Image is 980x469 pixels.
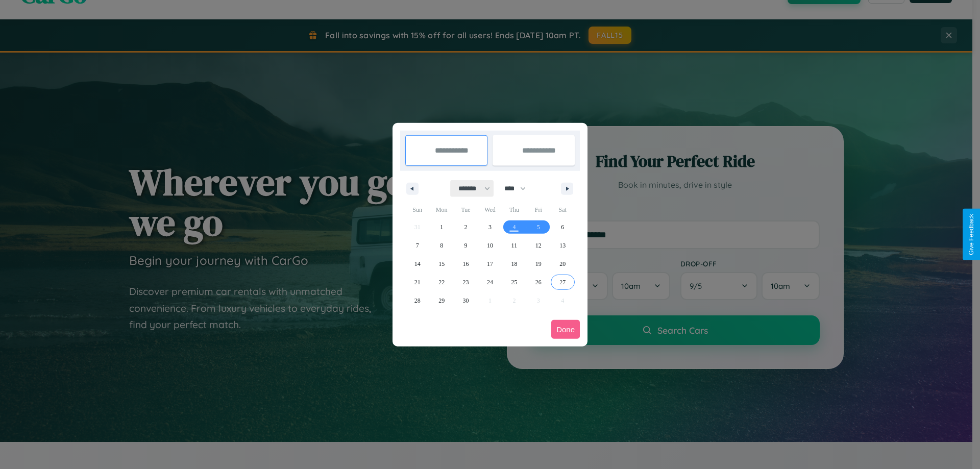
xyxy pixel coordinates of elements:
button: Done [551,320,580,339]
button: 26 [526,273,550,291]
span: Wed [478,202,502,218]
button: 28 [405,291,429,310]
button: 23 [454,273,478,291]
span: 5 [537,218,540,236]
button: 10 [478,236,502,255]
button: 29 [429,291,453,310]
span: 21 [414,273,421,291]
button: 8 [429,236,453,255]
span: Thu [502,202,526,218]
button: 1 [429,218,453,236]
button: 19 [526,255,550,273]
button: 18 [502,255,526,273]
span: 19 [535,255,542,273]
span: 12 [535,236,542,255]
span: 11 [511,236,518,255]
button: 12 [526,236,550,255]
span: 8 [440,236,443,255]
button: 11 [502,236,526,255]
span: 7 [416,236,419,255]
span: 17 [487,255,493,273]
span: 4 [512,218,516,236]
span: 18 [511,255,517,273]
button: 3 [478,218,502,236]
span: Mon [429,202,453,218]
span: 6 [561,218,564,236]
button: 7 [405,236,429,255]
span: Tue [454,202,478,218]
button: 20 [551,255,575,273]
button: 15 [429,255,453,273]
span: Sun [405,202,429,218]
span: 26 [535,273,542,291]
button: 24 [478,273,502,291]
button: 14 [405,255,429,273]
span: 9 [464,236,468,255]
span: 27 [559,273,566,291]
span: 24 [487,273,493,291]
button: 6 [551,218,575,236]
button: 4 [502,218,526,236]
button: 25 [502,273,526,291]
span: 30 [463,291,469,310]
span: 14 [414,255,421,273]
span: 15 [438,255,445,273]
span: 20 [559,255,566,273]
span: 2 [464,218,468,236]
span: 16 [463,255,469,273]
button: 9 [454,236,478,255]
span: 22 [438,273,445,291]
button: 16 [454,255,478,273]
span: 1 [440,218,443,236]
span: 3 [488,218,492,236]
button: 17 [478,255,502,273]
span: 10 [487,236,493,255]
span: 25 [511,273,517,291]
span: Sat [551,202,575,218]
span: 28 [414,291,421,310]
span: 23 [463,273,469,291]
span: Fri [526,202,550,218]
button: 27 [551,273,575,291]
button: 13 [551,236,575,255]
span: 13 [559,236,566,255]
div: Give Feedback [968,214,975,255]
button: 30 [454,291,478,310]
button: 5 [526,218,550,236]
button: 22 [429,273,453,291]
button: 2 [454,218,478,236]
span: 29 [438,291,445,310]
button: 21 [405,273,429,291]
